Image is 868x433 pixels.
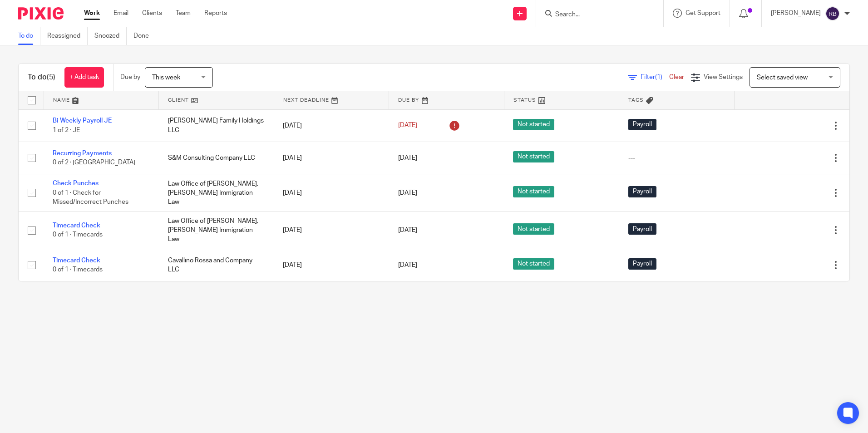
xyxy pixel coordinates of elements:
[771,9,821,18] p: [PERSON_NAME]
[398,155,417,161] span: [DATE]
[398,190,417,196] span: [DATE]
[274,142,389,174] td: [DATE]
[94,27,127,45] a: Snoozed
[47,74,55,81] span: (5)
[152,74,180,81] span: This week
[628,223,656,235] span: Payroll
[274,109,389,142] td: [DATE]
[64,67,104,88] a: + Add task
[53,231,103,238] span: 0 of 1 · Timecards
[28,73,55,82] h1: To do
[18,27,40,45] a: To do
[398,123,417,129] span: [DATE]
[53,180,99,187] a: Check Punches
[47,27,88,45] a: Reassigned
[120,73,140,82] p: Due by
[513,119,554,130] span: Not started
[18,7,64,20] img: Pixie
[513,223,554,235] span: Not started
[554,11,636,19] input: Search
[757,74,808,81] span: Select saved view
[704,74,743,80] span: View Settings
[628,186,656,197] span: Payroll
[53,222,100,229] a: Timecard Check
[53,266,103,273] span: 0 of 1 · Timecards
[825,6,840,21] img: svg%3E
[176,9,191,18] a: Team
[133,27,156,45] a: Done
[686,10,720,16] span: Get Support
[513,151,554,162] span: Not started
[159,249,274,281] td: Cavallino Rossa and Company LLC
[53,150,112,157] a: Recurring Payments
[142,9,162,18] a: Clients
[204,9,227,18] a: Reports
[53,257,100,264] a: Timecard Check
[274,174,389,212] td: [DATE]
[398,227,417,233] span: [DATE]
[53,118,112,124] a: Bi-Weekly Payroll JE
[398,262,417,268] span: [DATE]
[641,74,669,80] span: Filter
[274,212,389,249] td: [DATE]
[513,186,554,197] span: Not started
[655,74,662,80] span: (1)
[628,153,725,162] div: ---
[159,109,274,142] td: [PERSON_NAME] Family Holdings LLC
[53,127,80,133] span: 1 of 2 · JE
[113,9,128,18] a: Email
[53,159,135,166] span: 0 of 2 · [GEOGRAPHIC_DATA]
[159,142,274,174] td: S&M Consulting Company LLC
[53,190,128,206] span: 0 of 1 · Check for Missed/Incorrect Punches
[669,74,684,80] a: Clear
[159,212,274,249] td: Law Office of [PERSON_NAME], [PERSON_NAME] Immigration Law
[513,258,554,270] span: Not started
[84,9,100,18] a: Work
[628,119,656,130] span: Payroll
[159,174,274,212] td: Law Office of [PERSON_NAME], [PERSON_NAME] Immigration Law
[274,249,389,281] td: [DATE]
[628,98,644,103] span: Tags
[628,258,656,270] span: Payroll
